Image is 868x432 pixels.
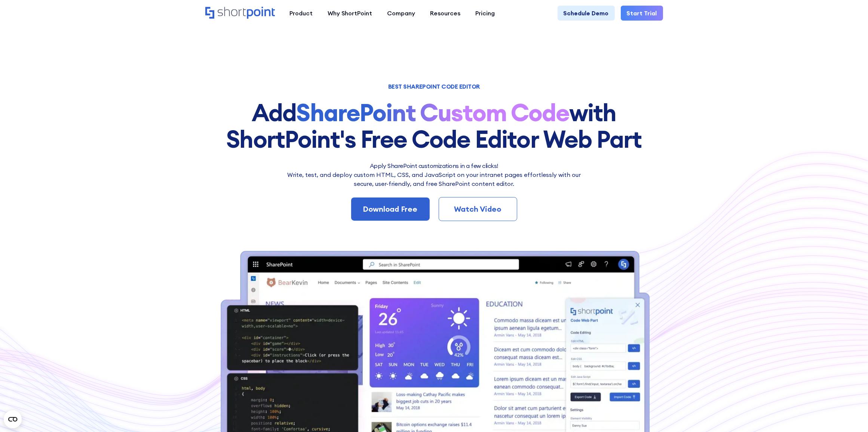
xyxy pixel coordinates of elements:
[558,6,615,21] a: Schedule Demo
[476,9,495,18] div: Pricing
[205,7,275,19] a: Home
[439,197,517,221] a: Watch Video
[380,6,423,21] a: Company
[205,84,663,89] h1: BEST SHAREPOINT CODE EDITOR
[282,6,320,21] a: Product
[423,6,468,21] a: Resources
[430,9,461,18] div: Resources
[468,6,503,21] a: Pricing
[621,6,663,21] a: Start Trial
[205,99,663,152] h1: Add with ShortPoint's Free Code Editor Web Part
[290,9,313,18] div: Product
[387,9,415,18] div: Company
[831,396,868,432] iframe: Chat Widget
[283,170,586,188] p: Write, test, and deploy custom HTML, CSS, and JavaScript on your intranet pages effortlessly wi﻿t...
[363,203,418,215] div: Download Free
[831,396,868,432] div: Widget četu
[320,6,380,21] a: Why ShortPoint
[297,97,570,128] strong: SharePoint Custom Code
[4,410,22,428] button: Open CMP widget
[451,203,505,215] div: Watch Video
[351,197,430,221] a: Download Free
[283,161,586,170] h2: Apply SharePoint customizations in a few clicks!
[328,9,372,18] div: Why ShortPoint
